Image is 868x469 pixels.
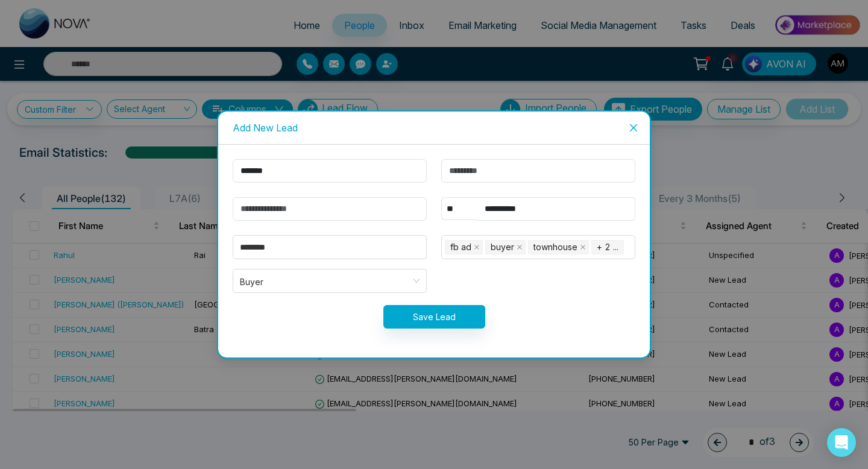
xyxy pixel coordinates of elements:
[233,121,635,134] div: Add New Lead
[240,273,420,289] span: Buyer
[474,244,480,250] span: close
[485,240,526,254] span: buyer
[580,244,586,250] span: close
[533,241,577,254] span: townhouse
[445,240,483,254] span: fb ad
[617,112,650,144] button: Close
[629,123,638,133] span: close
[591,240,624,254] span: + 2 ...
[383,305,485,329] button: Save Lead
[528,240,589,254] span: townhouse
[597,241,618,254] span: + 2 ...
[450,241,471,254] span: fb ad
[491,241,514,254] span: buyer
[827,428,856,457] div: Open Intercom Messenger
[517,244,523,250] span: close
